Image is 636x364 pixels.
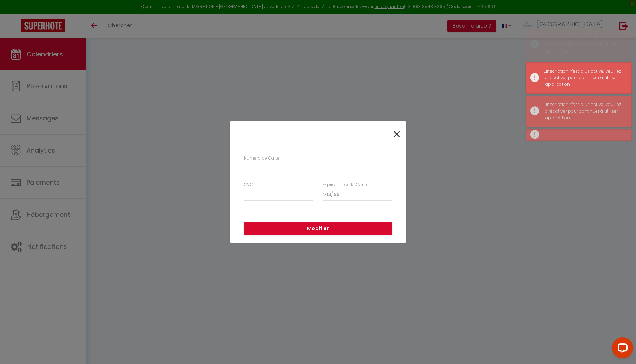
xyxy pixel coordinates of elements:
button: Modifier [244,222,392,235]
label: CVC [244,181,253,188]
button: Close [392,127,401,142]
div: L'inscription n'est plus active. Veuillez la réactiver pour continuer à utiliser l'application [544,35,624,55]
span: × [392,124,401,145]
input: MM/AA [323,188,392,201]
label: Expiration de la Carte [323,181,367,188]
iframe: LiveChat chat widget [606,334,636,364]
label: Numéro de Carte [244,155,279,162]
div: L'inscription n'est plus active. Veuillez la réactiver pour continuer à utiliser l'application [544,101,624,121]
div: L'inscription n'est plus active. Veuillez la réactiver pour continuer à utiliser l'application [544,68,624,88]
